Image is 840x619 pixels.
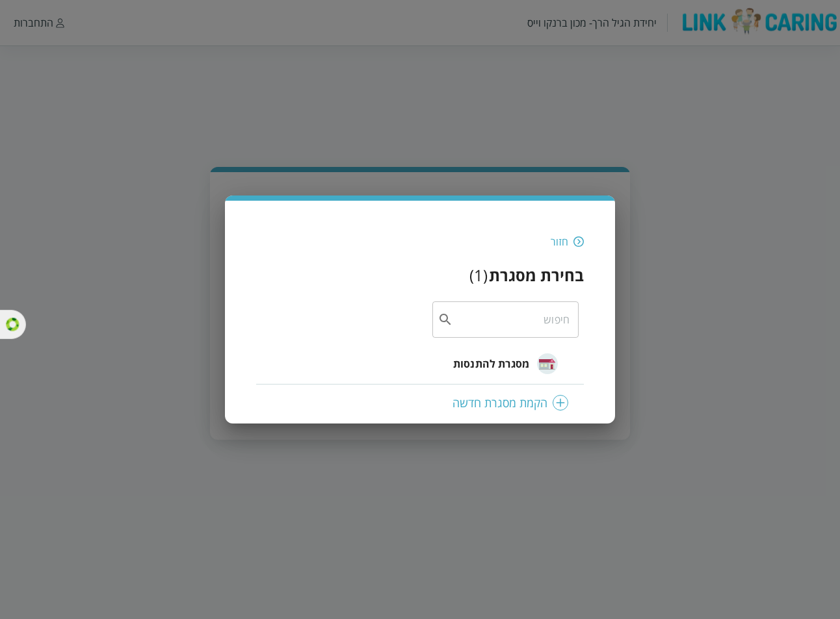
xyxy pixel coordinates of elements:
[453,301,570,338] input: חיפוש
[453,356,529,372] span: מסגרת להתנסות
[489,264,584,286] h3: בחירת מסגרת
[272,395,568,411] div: הקמת מסגרת חדשה
[537,353,558,374] img: מסגרת להתנסות
[551,234,568,249] div: חזור
[553,395,568,411] img: plus
[469,264,488,286] div: ( 1 )
[573,236,584,247] img: חזור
